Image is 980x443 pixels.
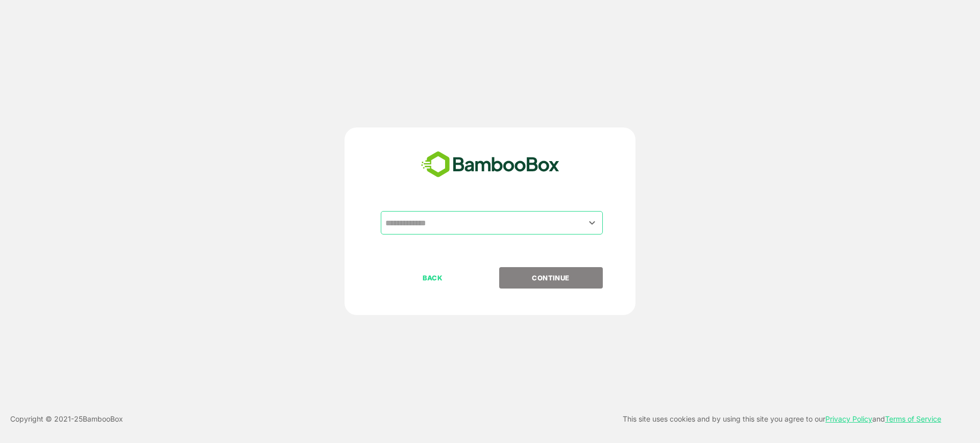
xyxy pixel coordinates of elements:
p: BACK [382,272,484,283]
p: CONTINUE [500,272,602,283]
button: Open [585,216,599,229]
a: Terms of Service [885,414,941,423]
button: CONTINUE [499,267,603,289]
img: bamboobox [415,148,565,181]
a: Privacy Policy [825,414,872,423]
button: BACK [381,267,484,289]
p: Copyright © 2021- 25 BambooBox [10,413,123,425]
p: This site uses cookies and by using this site you agree to our and [623,413,941,425]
